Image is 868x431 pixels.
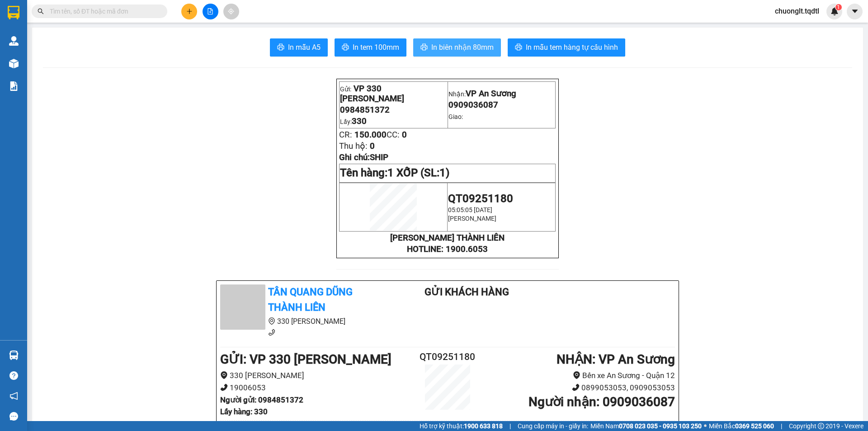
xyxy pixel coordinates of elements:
span: Cung cấp máy in - giấy in: [518,421,588,431]
span: search [38,8,44,14]
span: 05:05:05 [DATE] [448,206,492,213]
strong: HOTLINE: 1900.6053 [407,244,488,254]
span: [PERSON_NAME] [448,215,496,222]
b: Lấy hàng : 330 [220,407,268,416]
span: 1) [439,166,449,179]
li: Bến xe An Sương - Quận 12 [486,369,675,382]
span: Giao: [448,113,463,120]
img: warehouse-icon [9,59,19,68]
span: 0 [370,141,375,151]
span: QT09251180 [448,192,513,205]
span: In tem 100mm [353,42,399,53]
span: 150.000 [354,130,387,140]
img: warehouse-icon [9,36,19,46]
span: Miền Nam [590,421,702,431]
span: phone [572,384,580,391]
strong: [PERSON_NAME] THÀNH LIÊN [390,233,505,243]
span: ⚪️ [704,424,707,428]
li: 330 [PERSON_NAME] [220,316,388,327]
button: printerIn mẫu tem hàng tự cấu hình [508,38,625,57]
span: VP 330 [PERSON_NAME] [340,84,404,104]
span: Ghi chú: [339,152,388,162]
span: file-add [207,8,213,14]
span: printer [515,43,522,52]
span: phone [220,384,228,391]
b: Người nhận : 0909036087 [528,394,675,409]
span: In mẫu A5 [288,42,321,53]
span: printer [277,43,284,52]
strong: 0369 525 060 [735,422,774,430]
img: icon-new-feature [830,7,839,15]
span: Miền Bắc [709,421,774,431]
li: 0899053053, 0909053053 [486,382,675,394]
img: warehouse-icon [9,350,19,360]
span: 1 XỐP (SL: [387,166,449,179]
li: 330 [PERSON_NAME] [220,369,410,382]
span: 0909036087 [448,100,498,110]
span: In mẫu tem hàng tự cấu hình [526,42,618,53]
button: printerIn biên nhận 80mm [413,38,501,57]
span: 330 [352,116,367,126]
input: Tìm tên, số ĐT hoặc mã đơn [50,6,156,16]
strong: 1900 633 818 [464,422,503,430]
span: Hỗ trợ kỹ thuật: [420,421,503,431]
span: VP An Sương [466,89,516,99]
b: NHẬN : VP An Sương [557,352,675,367]
span: printer [342,43,349,52]
span: copyright [818,423,824,429]
strong: 0708 023 035 - 0935 103 250 [619,422,702,430]
button: plus [181,4,197,19]
p: Nhận: [448,89,555,99]
li: 19006053 [220,382,410,394]
p: Gửi: [340,84,447,104]
span: 1 [837,4,840,10]
sup: 1 [835,4,842,10]
span: 0984851372 [340,105,390,115]
span: printer [420,43,428,52]
span: Tên hàng: [340,166,449,179]
span: chuonglt.tqdtl [768,5,826,17]
span: caret-down [851,7,859,15]
span: CC: [387,130,400,140]
button: printerIn tem 100mm [335,38,406,57]
button: caret-down [847,4,863,19]
b: Gửi khách hàng [425,286,509,298]
button: file-add [203,4,218,19]
span: | [781,421,782,431]
h2: QT09251180 [410,350,486,365]
b: Tân Quang Dũng Thành Liên [268,286,353,313]
img: solution-icon [9,81,19,91]
span: Thu hộ: [339,141,368,151]
span: notification [9,392,18,400]
span: 0 [402,130,407,140]
span: aim [228,8,234,14]
img: logo-vxr [8,6,19,19]
span: environment [220,371,228,379]
button: printerIn mẫu A5 [270,38,328,57]
span: SHIP [370,152,388,162]
span: | [509,421,511,431]
span: In biên nhận 80mm [431,42,494,53]
b: GỬI : VP 330 [PERSON_NAME] [220,352,392,367]
span: CR: [339,130,352,140]
span: plus [186,8,193,14]
span: message [9,412,18,421]
span: phone [268,329,275,336]
span: Lấy: [340,118,367,125]
span: environment [573,371,580,379]
span: question-circle [9,371,18,380]
button: aim [223,4,239,19]
b: Người gửi : 0984851372 [220,395,303,404]
span: environment [268,317,275,325]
